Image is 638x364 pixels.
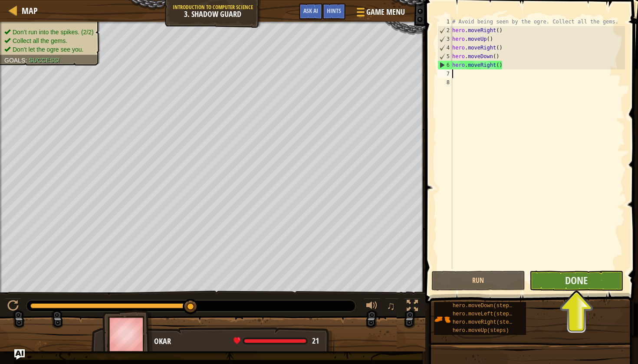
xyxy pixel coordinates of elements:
[453,328,509,334] span: hero.moveUp(steps)
[438,52,452,61] div: 5
[299,3,322,20] button: Ask AI
[303,7,318,15] span: Ask AI
[437,69,452,78] div: 7
[438,35,452,43] div: 3
[404,298,421,316] button: Toggle fullscreen
[312,335,319,346] span: 21
[453,311,515,317] span: hero.moveLeft(steps)
[366,7,405,18] span: Game Menu
[4,298,22,316] button: ⌘ + P: Play
[438,26,452,35] div: 2
[431,271,525,291] button: Run
[438,43,452,52] div: 4
[4,57,25,64] span: Goals
[4,45,94,54] li: Don’t let the ogre see you.
[453,303,515,309] span: hero.moveDown(steps)
[438,61,452,69] div: 6
[437,17,452,26] div: 1
[29,57,60,64] span: Success!
[437,78,452,87] div: 8
[25,57,29,64] span: :
[453,319,518,325] span: hero.moveRight(steps)
[387,299,395,312] span: ♫
[14,349,25,360] button: Ask AI
[102,310,153,358] img: thang_avatar_frame.png
[22,5,38,16] span: Map
[327,7,341,15] span: Hints
[13,29,94,36] span: Don’t run into the spikes. (2/2)
[363,298,381,316] button: Adjust volume
[434,311,451,328] img: portrait.png
[13,37,67,44] span: Collect all the gems.
[350,3,410,24] button: Game Menu
[4,36,94,45] li: Collect all the gems.
[154,336,326,347] div: Okar
[13,46,83,53] span: Don’t let the ogre see you.
[233,337,319,345] div: health: 21 / 21
[385,298,400,316] button: ♫
[17,5,38,16] a: Map
[529,271,623,291] button: Done
[565,273,588,287] span: Done
[4,28,94,36] li: Don’t run into the spikes.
